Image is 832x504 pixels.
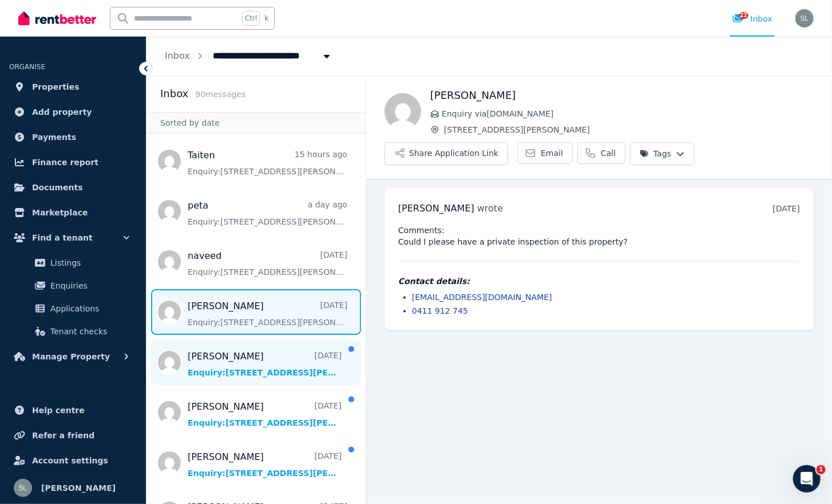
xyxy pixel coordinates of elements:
button: Manage Property [9,345,137,368]
a: Call [577,142,625,164]
nav: Breadcrumb [146,37,351,75]
span: Applications [50,302,128,315]
pre: Comments: Could I please have a private inspection of this property? [398,225,800,247]
a: Taiten15 hours agoEnquiry:[STREET_ADDRESS][PERSON_NAME]. [188,149,347,177]
span: Finance report [32,155,98,169]
a: [EMAIL_ADDRESS][DOMAIN_NAME] [412,293,552,302]
span: Help centre [32,403,85,417]
span: 22 [739,12,748,19]
a: [PERSON_NAME][DATE]Enquiry:[STREET_ADDRESS][PERSON_NAME]. [188,450,342,479]
span: k [264,14,268,23]
span: Manage Property [32,350,110,363]
a: Listings [14,251,132,274]
span: 1 [817,465,826,474]
span: wrote [477,203,503,214]
a: Applications [14,297,132,320]
span: Account settings [32,454,108,467]
a: Tenant checks [14,320,132,343]
img: Sam Lee [795,9,814,27]
span: [PERSON_NAME] [398,203,474,214]
a: Inbox [165,50,190,61]
img: Sophia Thompson [385,93,421,130]
a: [PERSON_NAME][DATE]Enquiry:[STREET_ADDRESS][PERSON_NAME]. [188,400,342,429]
span: ORGANISE [9,63,45,71]
a: Properties [9,75,137,98]
span: Tenant checks [50,325,128,338]
span: Ctrl [242,11,260,26]
div: Sorted by date [146,112,366,134]
a: Refer a friend [9,424,137,447]
h1: [PERSON_NAME] [430,87,814,103]
a: Email [517,142,573,164]
span: [STREET_ADDRESS][PERSON_NAME] [444,124,814,135]
a: petaa day agoEnquiry:[STREET_ADDRESS][PERSON_NAME]. [188,199,347,227]
span: Documents [32,181,83,194]
span: Enquiry via [DOMAIN_NAME] [442,108,814,119]
a: Add property [9,101,137,123]
span: Add property [32,105,92,119]
button: Find a tenant [9,226,137,249]
span: Tags [640,148,671,159]
span: Call [601,147,616,159]
a: Marketplace [9,201,137,224]
a: [PERSON_NAME][DATE]Enquiry:[STREET_ADDRESS][PERSON_NAME]. [188,299,347,328]
a: Payments [9,126,137,149]
button: Share Application Link [385,142,508,165]
h2: Inbox [160,86,188,102]
span: Listings [50,256,128,270]
a: Documents [9,176,137,199]
a: 0411 912 745 [412,306,468,315]
time: [DATE] [773,204,800,213]
img: RentBetter [18,10,96,27]
div: Inbox [732,13,772,25]
a: Account settings [9,449,137,472]
span: Payments [32,130,76,144]
span: Find a tenant [32,231,93,245]
button: Tags [630,142,695,165]
iframe: Intercom live chat [793,465,821,493]
a: naveed[DATE]Enquiry:[STREET_ADDRESS][PERSON_NAME]. [188,249,347,278]
a: Help centre [9,399,137,422]
a: Finance report [9,151,137,174]
span: Properties [32,80,80,94]
span: [PERSON_NAME] [41,481,116,495]
span: Email [541,147,563,159]
a: [PERSON_NAME][DATE]Enquiry:[STREET_ADDRESS][PERSON_NAME]. [188,350,342,378]
span: Marketplace [32,206,88,219]
a: Enquiries [14,274,132,297]
span: 90 message s [195,90,245,99]
h4: Contact details: [398,275,800,287]
span: Enquiries [50,279,128,293]
img: Sam Lee [14,479,32,497]
span: Refer a friend [32,429,94,442]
